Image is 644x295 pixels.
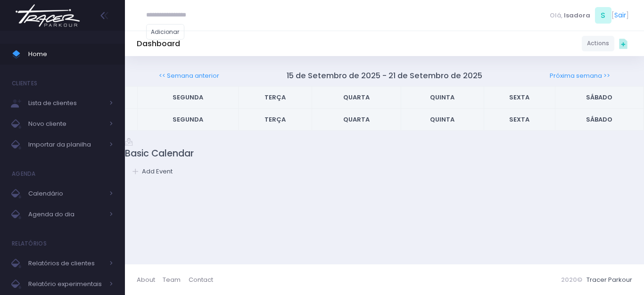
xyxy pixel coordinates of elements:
[401,87,484,109] th: Quinta
[28,278,104,290] span: Relatório experimentais
[550,71,610,80] a: Próxima semana >>
[287,71,482,81] h5: 15 de Setembro de 2025 - 21 de Setembro de 2025
[555,87,644,109] th: Sábado
[28,118,104,130] span: Novo cliente
[137,270,163,289] a: About
[484,87,555,109] th: Sexta
[125,148,644,159] h3: Basic Calendar
[28,48,113,60] span: Home
[12,164,36,183] h4: Agenda
[401,108,484,131] th: Quinta
[137,39,180,49] h5: Dashboard
[238,108,312,131] th: Terça
[146,24,185,40] a: Adicionar
[189,270,213,289] a: Contact
[28,257,104,270] span: Relatórios de clientes
[484,108,555,131] th: Sexta
[28,139,104,151] span: Importar da planilha
[614,10,626,20] a: Sair
[550,11,562,20] span: Olá,
[564,11,590,20] span: Isadora
[137,108,238,131] th: Segunda
[12,74,37,93] h4: Clientes
[312,108,401,131] th: Quarta
[561,275,582,284] span: 2020©
[28,208,104,221] span: Agenda do dia
[614,34,632,52] div: Quick actions
[28,188,104,200] span: Calendário
[595,7,611,24] span: S
[312,87,401,109] th: Quarta
[546,5,632,26] div: [ ]
[238,87,312,109] th: Terça
[582,36,614,51] a: Actions
[12,234,47,253] h4: Relatórios
[125,162,179,180] a: Add Event
[586,275,632,284] a: Tracer Parkour
[159,71,219,80] a: << Semana anterior
[137,87,238,109] th: Segunda
[28,97,104,109] span: Lista de clientes
[163,270,188,289] a: Team
[555,108,644,131] th: Sábado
